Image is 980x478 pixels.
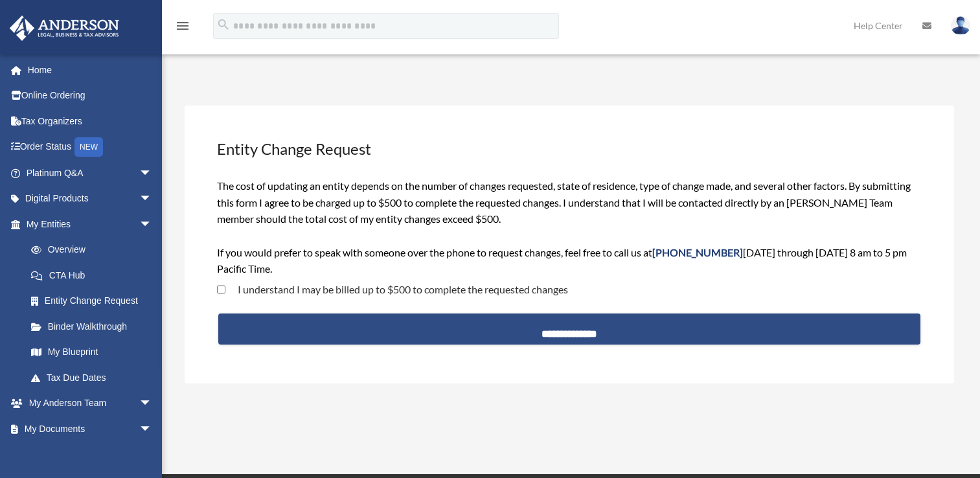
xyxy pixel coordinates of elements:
i: menu [175,18,190,34]
span: The cost of updating an entity depends on the number of changes requested, state of residence, ty... [217,179,911,275]
a: Platinum Q&Aarrow_drop_down [9,160,172,186]
label: I understand I may be billed up to $500 to complete the requested changes [225,284,568,295]
a: My Entitiesarrow_drop_down [9,211,172,237]
a: menu [175,23,190,34]
a: Binder Walkthrough [18,313,172,339]
div: NEW [74,137,103,157]
span: [PHONE_NUMBER] [652,246,743,258]
span: arrow_drop_down [139,186,165,212]
a: Home [9,57,172,83]
a: CTA Hub [18,262,172,288]
span: arrow_drop_down [139,391,165,417]
a: Tax Due Dates [18,365,172,391]
span: arrow_drop_down [139,160,165,187]
a: Online Ordering [9,83,172,109]
i: search [216,17,231,32]
h3: Entity Change Request [216,137,924,161]
a: Entity Change Request [18,288,165,314]
a: My Blueprint [18,339,172,365]
img: User Pic [951,16,970,35]
a: Tax Organizers [9,108,172,134]
a: My Documentsarrow_drop_down [9,416,172,442]
span: arrow_drop_down [139,416,165,442]
a: Order StatusNEW [9,134,172,161]
span: arrow_drop_down [139,211,165,238]
img: Anderson Advisors Platinum Portal [6,16,123,41]
a: Overview [18,237,172,263]
a: My Anderson Teamarrow_drop_down [9,391,172,416]
a: Digital Productsarrow_drop_down [9,186,172,212]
